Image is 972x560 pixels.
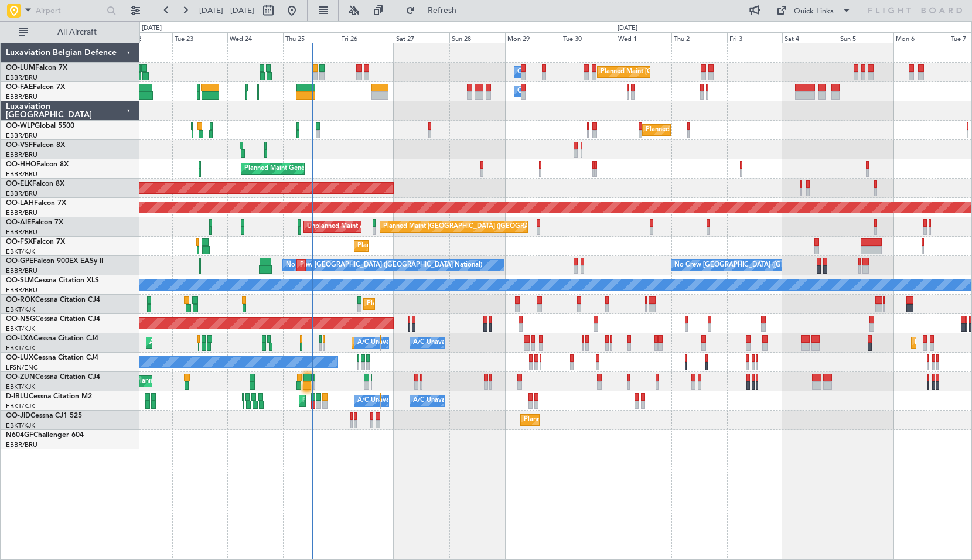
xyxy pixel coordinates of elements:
[6,402,35,411] a: EBKT/KJK
[300,257,512,274] div: Planned Maint [GEOGRAPHIC_DATA] ([GEOGRAPHIC_DATA] National)
[367,295,503,313] div: Planned Maint Kortrijk-[GEOGRAPHIC_DATA]
[394,32,449,43] div: Sat 27
[6,122,74,129] a: OO-WLPGlobal 5500
[6,180,32,187] span: OO-ELK
[6,296,35,303] span: OO-ROK
[6,393,29,400] span: D-IBLU
[413,392,600,409] div: A/C Unavailable [GEOGRAPHIC_DATA]-[GEOGRAPHIC_DATA]
[6,393,92,400] a: D-IBLUCessna Citation M2
[244,160,341,177] div: Planned Maint Geneva (Cointrin)
[517,63,597,81] div: Owner Melsbroek Air Base
[6,228,37,237] a: EBBR/BRU
[618,23,637,33] div: [DATE]
[6,180,64,187] a: OO-ELKFalcon 8X
[727,32,783,43] div: Fri 3
[357,392,575,409] div: A/C Unavailable [GEOGRAPHIC_DATA] ([GEOGRAPHIC_DATA] National)
[383,218,568,235] div: Planned Maint [GEOGRAPHIC_DATA] ([GEOGRAPHIC_DATA])
[6,316,100,323] a: OO-NSGCessna Citation CJ4
[307,218,425,235] div: Unplanned Maint Amsterdam (Schiphol)
[6,432,84,439] a: N604GFChallenger 604
[6,421,35,430] a: EBKT/KJK
[6,84,33,91] span: OO-FAE
[6,142,33,149] span: OO-VSF
[357,334,575,351] div: A/C Unavailable [GEOGRAPHIC_DATA] ([GEOGRAPHIC_DATA] National)
[671,32,727,43] div: Thu 2
[6,277,99,284] a: OO-SLMCessna Citation XLS
[13,23,127,42] button: All Aircraft
[6,441,37,449] a: EBBR/BRU
[357,237,494,255] div: Planned Maint Kortrijk-[GEOGRAPHIC_DATA]
[117,32,172,43] div: Mon 22
[6,354,33,361] span: OO-LUX
[6,219,63,226] a: OO-AIEFalcon 7X
[6,161,36,168] span: OO-HHO
[517,83,597,100] div: Owner Melsbroek Air Base
[6,316,35,323] span: OO-NSG
[6,335,33,342] span: OO-LXA
[172,32,228,43] div: Tue 23
[6,344,35,353] a: EBKT/KJK
[283,32,339,43] div: Thu 25
[199,5,254,16] span: [DATE] - [DATE]
[6,383,35,391] a: EBKT/KJK
[646,121,730,139] div: Planned Maint Milan (Linate)
[6,412,82,419] a: OO-JIDCessna CJ1 525
[838,32,893,43] div: Sun 5
[418,6,467,15] span: Refresh
[6,73,37,82] a: EBBR/BRU
[413,334,462,351] div: A/C Unavailable
[601,63,813,81] div: Planned Maint [GEOGRAPHIC_DATA] ([GEOGRAPHIC_DATA] National)
[286,257,482,274] div: No Crew [GEOGRAPHIC_DATA] ([GEOGRAPHIC_DATA] National)
[6,363,38,372] a: LFSN/ENC
[339,32,394,43] div: Fri 26
[6,286,37,295] a: EBBR/BRU
[6,131,37,140] a: EBBR/BRU
[6,142,65,149] a: OO-VSFFalcon 8X
[524,411,660,429] div: Planned Maint Kortrijk-[GEOGRAPHIC_DATA]
[6,296,100,303] a: OO-ROKCessna Citation CJ4
[30,28,124,36] span: All Aircraft
[400,1,470,20] button: Refresh
[6,200,34,207] span: OO-LAH
[142,23,162,33] div: [DATE]
[302,392,433,409] div: Planned Maint Nice ([GEOGRAPHIC_DATA])
[6,432,33,439] span: N604GF
[6,305,35,314] a: EBKT/KJK
[6,151,37,159] a: EBBR/BRU
[36,2,103,19] input: Airport
[893,32,949,43] div: Mon 6
[6,219,31,226] span: OO-AIE
[6,170,37,179] a: EBBR/BRU
[794,6,834,18] div: Quick Links
[6,161,69,168] a: OO-HHOFalcon 8X
[561,32,616,43] div: Tue 30
[6,64,67,71] a: OO-LUMFalcon 7X
[6,93,37,101] a: EBBR/BRU
[6,84,65,91] a: OO-FAEFalcon 7X
[505,32,561,43] div: Mon 29
[227,32,283,43] div: Wed 24
[149,334,277,351] div: AOG Maint Kortrijk-[GEOGRAPHIC_DATA]
[6,354,98,361] a: OO-LUXCessna Citation CJ4
[6,374,100,381] a: OO-ZUNCessna Citation CJ4
[770,1,857,20] button: Quick Links
[6,64,35,71] span: OO-LUM
[6,325,35,333] a: EBKT/KJK
[6,277,34,284] span: OO-SLM
[6,122,35,129] span: OO-WLP
[6,238,65,245] a: OO-FSXFalcon 7X
[674,257,871,274] div: No Crew [GEOGRAPHIC_DATA] ([GEOGRAPHIC_DATA] National)
[6,258,103,265] a: OO-GPEFalcon 900EX EASy II
[6,238,33,245] span: OO-FSX
[6,335,98,342] a: OO-LXACessna Citation CJ4
[449,32,505,43] div: Sun 28
[6,209,37,217] a: EBBR/BRU
[6,189,37,198] a: EBBR/BRU
[6,247,35,256] a: EBKT/KJK
[6,200,66,207] a: OO-LAHFalcon 7X
[6,267,37,275] a: EBBR/BRU
[6,258,33,265] span: OO-GPE
[6,374,35,381] span: OO-ZUN
[616,32,671,43] div: Wed 1
[782,32,838,43] div: Sat 4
